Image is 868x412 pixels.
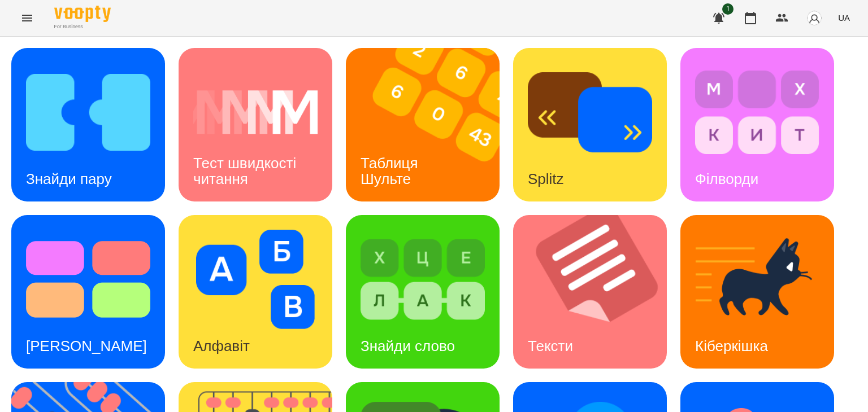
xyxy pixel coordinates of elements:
h3: Таблиця Шульте [361,155,422,187]
img: Splitz [528,63,652,162]
img: Алфавіт [193,230,318,329]
img: Таблиця Шульте [346,48,514,201]
h3: Splitz [528,170,564,187]
h3: Алфавіт [193,338,250,354]
h3: [PERSON_NAME] [26,338,147,354]
button: UA [834,7,854,28]
button: Menu [14,5,41,32]
img: Кіберкішка [695,230,819,329]
h3: Тест швидкості читання [193,155,300,187]
a: ТекстиТексти [513,215,667,369]
span: UA [838,12,850,24]
img: avatar_s.png [806,10,822,26]
span: For Business [54,23,111,30]
img: Тексти [513,215,681,369]
a: ФілвордиФілворди [680,48,834,201]
img: Тест Струпа [26,230,150,329]
h3: Тексти [528,338,573,354]
img: Знайди слово [361,230,485,329]
a: Таблиця ШультеТаблиця Шульте [346,48,500,201]
a: SplitzSplitz [513,48,667,201]
h3: Знайди пару [26,170,112,187]
a: Тест Струпа[PERSON_NAME] [11,215,165,369]
img: Тест швидкості читання [193,63,318,162]
a: Знайди паруЗнайди пару [11,48,165,201]
img: Філворди [695,63,819,162]
h3: Знайди слово [361,338,455,354]
h3: Філворди [695,170,758,187]
a: Тест швидкості читанняТест швидкості читання [179,48,332,201]
img: Знайди пару [26,63,150,162]
h3: Кіберкішка [695,338,768,354]
span: 1 [722,3,734,15]
img: Voopty Logo [54,6,111,22]
a: Знайди словоЗнайди слово [346,215,500,369]
a: АлфавітАлфавіт [179,215,332,369]
a: КіберкішкаКіберкішка [680,215,834,369]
